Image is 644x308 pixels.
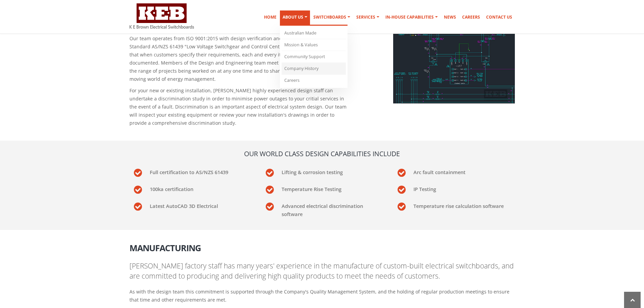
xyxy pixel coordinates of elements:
p: Lifting & corrosion testing [282,166,383,176]
a: About Us [280,10,310,26]
a: Australian Made [282,27,346,39]
p: Our team operates from ISO 9001:2015 with design verification and validation to Australian Standa... [129,34,350,83]
p: Temperature rise calculation software [413,200,515,210]
img: K E Brown Electrical Switchboards [129,3,194,29]
a: Careers [282,75,346,86]
p: Full certification to AS/NZS 61439 [150,166,251,176]
p: Arc fault containment [413,166,515,176]
h4: Our World Class Design Capabilities include [129,149,515,158]
p: As with the design team this commitment is supported through the Company's Quality Management Sys... [129,288,515,304]
a: Switchboards [311,10,353,24]
a: Company History [282,63,346,75]
a: Mission & Values [282,39,346,51]
a: News [441,10,459,24]
a: Services [354,10,382,24]
p: For your new or existing installation, [PERSON_NAME] highly experienced design staff can undertak... [129,87,350,127]
p: IP Testing [413,183,515,193]
a: In-house Capabilities [383,10,440,24]
a: Community Support [282,51,346,63]
a: Home [261,10,279,24]
p: Latest AutoCAD 3D Electrical [150,200,251,210]
a: Careers [459,10,483,24]
p: 100ka certification [150,183,251,193]
p: Advanced electrical discrimination software [282,200,383,218]
h2: Manufacturing [129,238,515,253]
p: Temperature Rise Testing [282,183,383,193]
p: [PERSON_NAME] factory staff has many years' experience in the manufacture of custom-built electri... [129,261,515,281]
a: Contact Us [483,10,515,24]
